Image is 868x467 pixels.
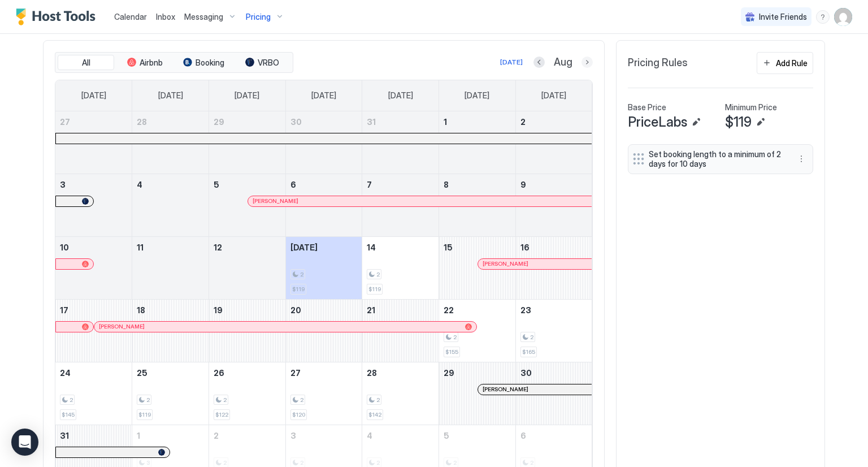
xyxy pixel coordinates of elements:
[132,362,209,425] td: August 25, 2025
[114,11,147,23] a: Calendar
[175,55,232,71] button: Booking
[132,237,209,258] a: August 11, 2025
[137,117,147,127] span: 28
[367,431,372,440] span: 4
[516,300,592,321] a: August 23, 2025
[757,52,813,74] button: Add Rule
[628,57,688,70] span: Pricing Rules
[515,174,592,236] td: August 9, 2025
[116,55,173,71] button: Airbnb
[285,236,362,299] td: August 13, 2025
[196,58,224,68] span: Booking
[209,300,285,321] a: August 19, 2025
[55,236,132,299] td: August 10, 2025
[515,236,592,299] td: August 16, 2025
[362,299,439,362] td: August 21, 2025
[367,368,377,378] span: 28
[292,286,305,293] span: $119
[286,237,362,258] a: August 13, 2025
[367,117,376,127] span: 31
[520,431,526,440] span: 6
[99,323,472,330] div: [PERSON_NAME]
[235,90,259,101] span: [DATE]
[137,180,142,189] span: 4
[114,12,147,21] span: Calendar
[368,286,381,293] span: $119
[300,80,348,111] a: Wednesday
[209,362,285,425] td: August 26, 2025
[795,152,808,166] div: menu
[55,111,132,132] a: July 27, 2025
[362,362,439,425] td: August 28, 2025
[516,174,592,195] a: August 9, 2025
[439,174,516,236] td: August 8, 2025
[62,411,75,418] span: $145
[132,300,209,321] a: August 18, 2025
[156,12,175,21] span: Inbox
[286,425,362,446] a: September 3, 2025
[516,237,592,258] a: August 16, 2025
[209,362,285,383] a: August 26, 2025
[367,243,376,252] span: 14
[132,236,209,299] td: August 11, 2025
[444,305,454,315] span: 22
[520,305,531,315] span: 23
[81,90,106,101] span: [DATE]
[515,111,592,174] td: August 2, 2025
[439,237,515,258] a: August 15, 2025
[55,300,132,321] a: August 17, 2025
[55,174,132,195] a: August 3, 2025
[445,348,458,356] span: $155
[439,362,516,425] td: August 29, 2025
[439,174,515,195] a: August 8, 2025
[290,243,318,252] span: [DATE]
[362,425,439,446] a: September 4, 2025
[60,117,70,127] span: 27
[759,12,807,22] span: Invite Friends
[515,362,592,425] td: August 30, 2025
[444,117,447,127] span: 1
[285,362,362,425] td: August 27, 2025
[60,243,69,252] span: 10
[209,111,285,174] td: July 29, 2025
[209,299,285,362] td: August 19, 2025
[286,362,362,383] a: August 27, 2025
[55,425,132,446] a: August 31, 2025
[286,174,362,195] a: August 6, 2025
[500,57,523,67] div: [DATE]
[689,115,703,129] button: Edit
[300,396,303,404] span: 2
[132,111,209,132] a: July 28, 2025
[214,305,223,315] span: 19
[55,362,132,425] td: August 24, 2025
[55,111,132,174] td: July 27, 2025
[362,174,439,236] td: August 7, 2025
[82,58,90,68] span: All
[290,431,296,440] span: 3
[55,174,132,236] td: August 3, 2025
[530,334,533,341] span: 2
[246,12,271,22] span: Pricing
[223,80,271,111] a: Tuesday
[253,197,587,205] div: [PERSON_NAME]
[520,117,526,127] span: 2
[55,237,132,258] a: August 10, 2025
[137,431,140,440] span: 1
[516,111,592,132] a: August 2, 2025
[60,305,68,315] span: 17
[156,11,175,23] a: Inbox
[581,57,593,68] button: Next month
[58,55,114,71] button: All
[258,58,279,68] span: VRBO
[776,57,808,69] div: Add Rule
[520,243,530,252] span: 16
[483,260,587,267] div: [PERSON_NAME]
[530,80,578,111] a: Saturday
[215,411,228,418] span: $122
[795,152,808,166] button: More options
[146,396,150,404] span: 2
[362,300,439,321] a: August 21, 2025
[300,271,303,278] span: 2
[290,117,302,127] span: 30
[286,111,362,132] a: July 30, 2025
